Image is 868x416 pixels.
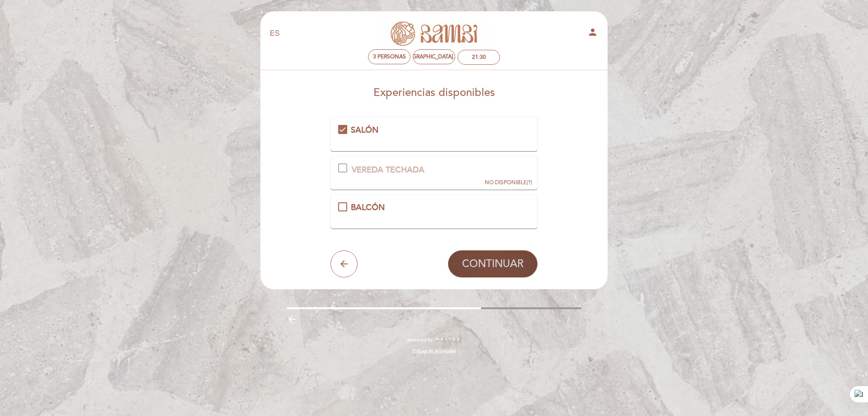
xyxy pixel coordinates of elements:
span: CONTINUAR [462,258,524,270]
span: powered by [407,337,433,343]
span: BALCÓN [351,202,385,212]
a: Política de privacidad [412,348,456,354]
i: arrow_back [339,258,349,269]
md-checkbox: SALÓN [338,124,530,136]
div: [DEMOGRAPHIC_DATA]. 2, oct. [394,53,474,60]
img: MEITRE [435,338,461,342]
i: person [587,27,598,38]
span: SALÓN [351,125,378,135]
span: 3 personas [373,53,406,60]
a: powered by [407,337,461,343]
a: [PERSON_NAME] [377,21,491,46]
md-checkbox: BALCÓN [338,202,530,214]
i: arrow_backward [287,314,297,325]
span: NO DISPONIBLE [485,179,527,186]
button: arrow_back [330,250,358,277]
button: person [587,27,598,41]
div: 21:30 [472,54,486,61]
div: (?) [485,179,532,186]
div: VEREDA TECHADA [352,164,425,176]
span: Experiencias disponibles [373,86,495,99]
button: NO DISPONIBLE(?) [482,156,535,187]
button: CONTINUAR [448,250,538,277]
